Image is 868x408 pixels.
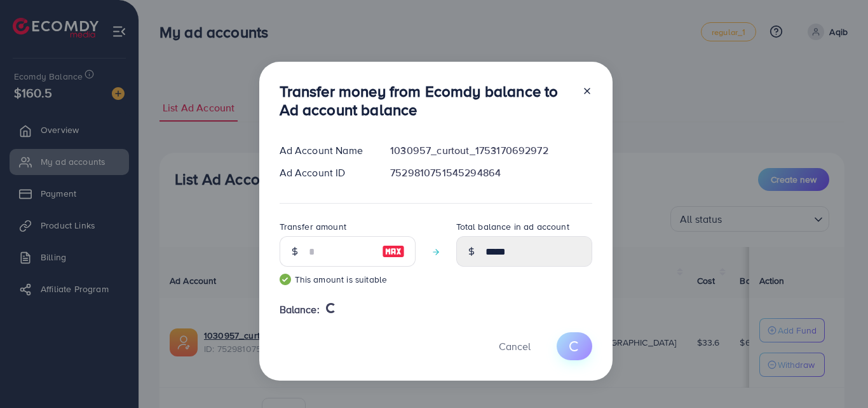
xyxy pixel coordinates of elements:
label: Transfer amount [280,220,346,233]
div: Ad Account Name [269,143,381,158]
div: 7529810751545294864 [380,165,602,180]
small: This amount is suitable [280,273,416,286]
img: guide [280,274,291,285]
div: Ad Account ID [269,165,381,180]
iframe: Chat [814,351,858,398]
button: Cancel [483,332,546,360]
h3: Transfer money from Ecomdy balance to Ad account balance [280,82,572,119]
span: Cancel [499,339,531,353]
span: Balance: [280,302,320,317]
img: image [382,244,405,259]
div: 1030957_curtout_1753170692972 [380,143,602,158]
label: Total balance in ad account [456,220,569,233]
